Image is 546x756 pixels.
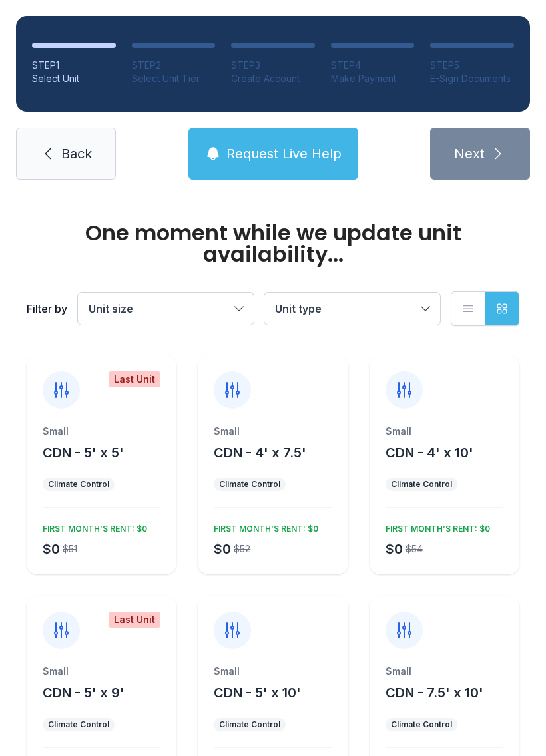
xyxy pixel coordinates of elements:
div: $54 [406,542,423,556]
div: Last Unit [109,371,160,387]
span: CDN - 4' x 7.5' [214,445,306,461]
span: Unit type [275,302,322,315]
span: CDN - 5' x 10' [214,685,301,701]
div: FIRST MONTH’S RENT: $0 [37,518,147,534]
span: Request Live Help [226,144,342,163]
div: FIRST MONTH’S RENT: $0 [380,518,490,534]
div: Filter by [27,301,67,317]
div: Small [214,425,332,438]
div: $51 [63,542,77,556]
button: CDN - 7.5' x 10' [386,683,483,702]
div: Small [43,425,160,438]
div: STEP 5 [430,59,514,72]
div: STEP 1 [32,59,116,72]
span: Next [454,144,485,163]
button: CDN - 5' x 9' [43,683,125,702]
button: CDN - 4' x 7.5' [214,443,306,462]
div: Climate Control [219,479,280,490]
div: Climate Control [391,719,452,730]
span: Unit size [89,302,133,315]
div: Make Payment [331,72,415,85]
div: FIRST MONTH’S RENT: $0 [208,518,318,534]
span: CDN - 7.5' x 10' [386,685,483,701]
span: CDN - 4' x 10' [386,445,473,461]
div: Climate Control [48,719,109,730]
div: $0 [214,540,231,558]
div: Last Unit [109,612,160,628]
div: Small [386,665,503,678]
div: Climate Control [48,479,109,490]
span: CDN - 5' x 5' [43,445,124,461]
div: Climate Control [219,719,280,730]
div: One moment while we update unit availability... [27,222,519,265]
div: Select Unit [32,72,116,85]
button: Unit type [264,293,440,325]
div: STEP 4 [331,59,415,72]
div: $52 [234,542,250,556]
div: Small [386,425,503,438]
div: STEP 3 [231,59,315,72]
span: CDN - 5' x 9' [43,685,125,701]
div: E-Sign Documents [430,72,514,85]
button: CDN - 4' x 10' [386,443,473,462]
div: Create Account [231,72,315,85]
div: Climate Control [391,479,452,490]
div: Small [43,665,160,678]
button: CDN - 5' x 10' [214,683,301,702]
div: $0 [386,540,403,558]
div: $0 [43,540,60,558]
button: Unit size [78,293,254,325]
div: Select Unit Tier [132,72,216,85]
div: STEP 2 [132,59,216,72]
span: Back [61,144,92,163]
button: CDN - 5' x 5' [43,443,124,462]
div: Small [214,665,332,678]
